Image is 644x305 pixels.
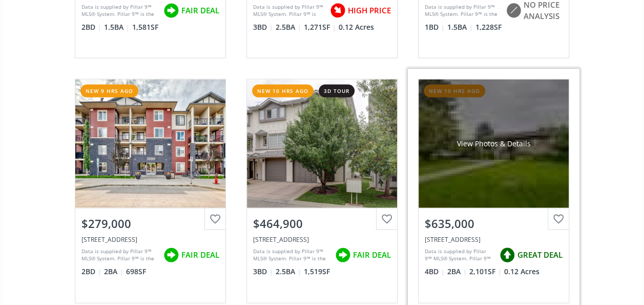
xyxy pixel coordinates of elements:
[425,266,445,277] span: 4 BD
[517,250,563,260] span: GREAT DEAL
[253,235,391,244] div: 8 Kingsland Villas SW, Calgary, AB T2V5J9
[126,266,146,277] span: 698 SF
[81,247,158,263] div: Data is supplied by Pillar 9™ MLS® System. Pillar 9™ is the owner of the copyright in its MLS® Sy...
[304,266,330,277] span: 1,519 SF
[253,266,273,277] span: 3 BD
[81,216,219,232] div: $279,000
[504,266,539,277] span: 0.12 Acres
[132,22,158,32] span: 1,581 SF
[469,266,502,277] span: 2,101 SF
[339,22,374,32] span: 0.12 Acres
[161,1,181,21] img: rating icon
[425,216,563,232] div: $635,000
[425,3,501,18] div: Data is supplied by Pillar 9™ MLS® System. Pillar 9™ is the owner of the copyright in its MLS® Sy...
[253,247,330,263] div: Data is supplied by Pillar 9™ MLS® System. Pillar 9™ is the owner of the copyright in its MLS® Sy...
[253,216,391,232] div: $464,900
[104,22,130,32] span: 1.5 BA
[276,266,301,277] span: 2.5 BA
[253,3,325,18] div: Data is supplied by Pillar 9™ MLS® System. Pillar 9™ is the owner of the copyright in its MLS® Sy...
[81,266,101,277] span: 2 BD
[425,235,563,244] div: 15 Harrow Crescent SW, Calgary, AB T2V 3B2
[348,5,391,16] span: HIGH PRICE
[253,22,273,32] span: 3 BD
[81,3,158,18] div: Data is supplied by Pillar 9™ MLS® System. Pillar 9™ is the owner of the copyright in its MLS® Sy...
[276,22,301,32] span: 2.5 BA
[161,245,181,265] img: rating icon
[456,139,530,149] div: View Photos & Details
[503,1,524,21] img: rating icon
[447,22,473,32] span: 1.5 BA
[327,1,348,21] img: rating icon
[304,22,336,32] span: 1,271 SF
[181,250,219,260] span: FAIR DEAL
[81,235,219,244] div: 81 Legacy Boulevard SE #3115, Calgary, AB T2X 2B9
[447,266,467,277] span: 2 BA
[475,22,502,32] span: 1,228 SF
[353,250,391,260] span: FAIR DEAL
[333,245,353,265] img: rating icon
[425,22,445,32] span: 1 BD
[497,245,517,265] img: rating icon
[425,247,494,263] div: Data is supplied by Pillar 9™ MLS® System. Pillar 9™ is the owner of the copyright in its MLS® Sy...
[104,266,123,277] span: 2 BA
[181,5,219,16] span: FAIR DEAL
[81,22,101,32] span: 2 BD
